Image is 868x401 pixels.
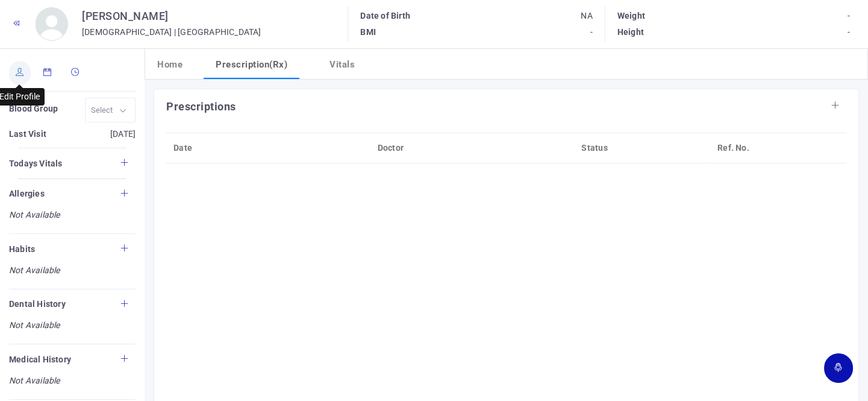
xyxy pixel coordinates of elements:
[9,209,136,221] i: Not Available
[216,58,287,72] h5: Prescription(Rx)
[476,8,593,24] p: NA
[734,8,850,24] p: -
[329,58,355,72] h5: Vitals
[9,189,45,198] b: Allergies
[9,129,46,139] b: Last Visit
[166,100,236,113] b: Prescriptions
[370,133,575,163] th: Doctor
[9,244,35,254] b: Habits
[9,104,58,113] b: Blood Group
[360,27,376,37] b: BMI
[9,299,66,309] b: Dental History
[9,264,136,277] i: Not Available
[9,159,63,168] b: Todays Vitals
[476,24,593,40] p: -
[710,133,846,163] th: Ref. No.
[82,24,261,40] p: [DEMOGRAPHIC_DATA] | [GEOGRAPHIC_DATA]
[574,133,710,163] th: Status
[9,355,71,364] b: Medical History
[9,374,136,387] i: Not Available
[9,319,136,332] i: Not Available
[734,24,850,40] p: -
[72,126,136,142] p: [DATE]
[157,58,183,72] h5: Home
[91,103,115,117] input: Select
[82,8,261,24] h4: [PERSON_NAME]
[617,27,644,37] b: Height
[617,11,645,21] b: Weight
[360,11,410,21] b: Date of Birth
[166,133,370,163] th: Date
